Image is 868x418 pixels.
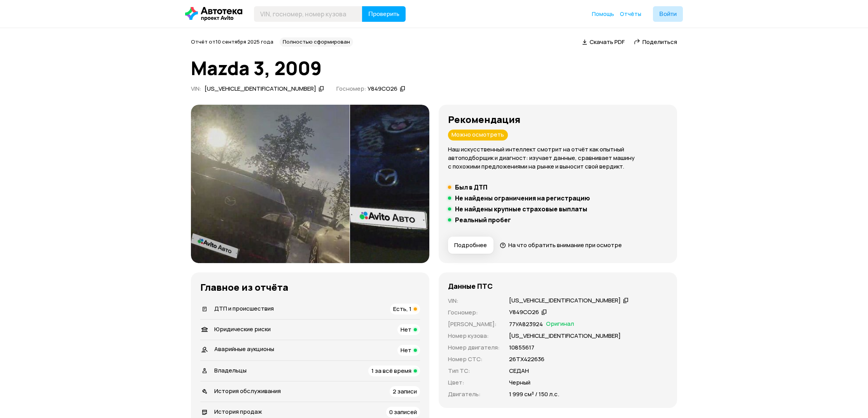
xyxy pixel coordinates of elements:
[509,320,543,328] p: 77УА823924
[214,325,271,333] span: Юридические риски
[401,325,411,334] span: Нет
[509,332,621,340] p: [US_VEHICLE_IDENTIFICATION_NUMBER]
[448,320,500,328] p: [PERSON_NAME] :
[509,367,529,375] p: СЕДАН
[448,282,493,290] h4: Данные ПТС
[455,183,487,191] h5: Был в ДТП
[509,343,534,352] p: 10855617
[509,378,530,387] p: Черный
[367,85,397,93] div: У849СО26
[214,345,274,353] span: Аварийные аукционы
[214,366,247,374] span: Владельцы
[362,6,406,22] button: Проверить
[546,320,574,328] span: Оригинал
[448,145,668,171] p: Наш искусственный интеллект смотрит на отчёт как опытный автоподборщик и диагност: изучает данные...
[371,367,411,375] span: 1 за всё время
[336,84,366,93] span: Госномер:
[200,282,420,293] h3: Главное из отчёта
[191,58,677,79] h1: Mazda 3, 2009
[191,38,273,45] span: Отчёт от 10 сентября 2025 года
[448,355,500,364] p: Номер СТС :
[368,11,399,17] span: Проверить
[448,130,508,141] div: Можно осмотреть
[448,297,500,305] p: VIN :
[205,85,316,93] div: [US_VEHICLE_IDENTIFICATION_NUMBER]
[508,241,622,249] span: На что обратить внимание при осмотре
[254,6,362,22] input: VIN, госномер, номер кузова
[509,390,559,399] p: 1 999 см³ / 150 л.с.
[500,241,622,249] a: На что обратить внимание при осмотре
[389,408,417,416] span: 0 записей
[509,308,539,316] div: У849СО26
[455,216,511,224] h5: Реальный пробег
[592,10,614,18] a: Помощь
[659,11,677,17] span: Войти
[448,237,493,254] button: Подробнее
[448,343,500,352] p: Номер двигателя :
[454,241,487,249] span: Подробнее
[634,38,677,46] a: Поделиться
[191,84,201,93] span: VIN :
[401,346,411,354] span: Нет
[509,355,544,364] p: 26ТХ422636
[214,387,281,395] span: История обслуживания
[642,38,677,46] span: Поделиться
[214,407,262,416] span: История продаж
[590,38,625,46] span: Скачать PDF
[448,390,500,399] p: Двигатель :
[582,38,625,46] a: Скачать PDF
[653,6,683,22] button: Войти
[393,387,417,395] span: 2 записи
[280,37,353,47] div: Полностью сформирован
[448,308,500,317] p: Госномер :
[393,305,411,313] span: Есть, 1
[620,10,641,18] a: Отчёты
[448,114,668,125] h3: Рекомендация
[214,304,274,313] span: ДТП и происшествия
[448,332,500,340] p: Номер кузова :
[455,194,590,202] h5: Не найдены ограничения на регистрацию
[448,378,500,387] p: Цвет :
[509,297,621,305] div: [US_VEHICLE_IDENTIFICATION_NUMBER]
[448,367,500,375] p: Тип ТС :
[455,205,587,213] h5: Не найдены крупные страховые выплаты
